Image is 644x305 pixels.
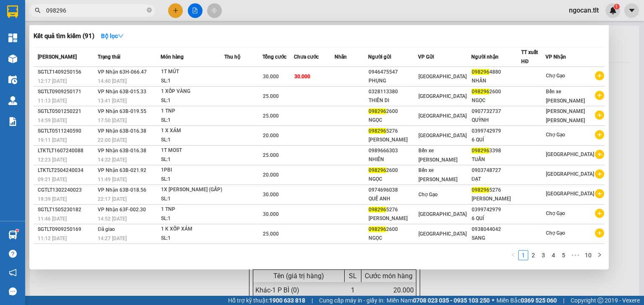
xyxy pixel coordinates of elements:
[546,89,585,104] span: Bến xe [PERSON_NAME]
[546,210,565,216] span: Chợ Gạo
[418,211,467,217] span: [GEOGRAPHIC_DATA]
[263,172,279,178] span: 20.000
[294,74,310,79] span: 30.000
[38,54,77,60] span: [PERSON_NAME]
[8,54,17,63] img: warehouse-icon
[9,250,17,258] span: question-circle
[369,167,386,173] span: 098296
[369,108,386,114] span: 098296
[161,146,224,155] div: 1T MOST
[369,68,418,77] div: 0946475547
[595,110,604,120] span: plus-circle
[545,54,566,60] span: VP Nhận
[546,230,565,236] span: Chợ Gạo
[595,150,604,159] span: plus-circle
[508,250,518,260] button: left
[224,54,240,60] span: Thu hộ
[369,207,386,213] span: 098296
[595,169,604,179] span: plus-circle
[546,191,594,197] span: [GEOGRAPHIC_DATA]
[263,211,279,217] span: 30.000
[511,252,516,257] span: left
[369,245,418,254] div: 0946475547
[582,251,594,260] a: 10
[595,228,604,238] span: plus-circle
[16,229,18,232] sup: 1
[161,214,224,223] div: SL: 1
[9,287,17,295] span: message
[98,207,146,213] span: VP Nhận 63F-002.30
[472,107,521,116] div: 0907732737
[98,128,146,134] span: VP Nhận 63B-016.38
[582,250,595,260] li: 10
[161,87,224,96] div: 1 XỐP VÀNG
[369,226,386,232] span: 098296
[38,177,67,182] span: 09:21 [DATE]
[369,116,418,125] div: NGỌC
[8,33,17,42] img: dashboard-icon
[369,127,418,136] div: 5276
[418,148,457,163] span: Bến xe [PERSON_NAME]
[546,151,594,157] span: [GEOGRAPHIC_DATA]
[38,107,95,116] div: SGTLT0501250221
[9,269,17,277] span: notification
[548,250,558,260] li: 4
[369,166,418,175] div: 2600
[472,69,489,75] span: 098296
[262,54,286,60] span: Tổng cước
[472,68,521,77] div: 4880
[161,136,224,145] div: SL: 1
[595,250,605,260] li: Next Page
[161,77,224,86] div: SL: 1
[35,8,41,13] span: search
[546,171,594,177] span: [GEOGRAPHIC_DATA]
[98,108,146,114] span: VP Nhận 63B-019.55
[528,250,538,260] li: 2
[263,231,279,237] span: 25.000
[472,77,521,85] div: NHÂN
[98,226,115,232] span: Đã giao
[521,49,538,64] span: TT xuất HĐ
[161,67,224,77] div: 1T MÚT
[263,74,279,79] span: 30.000
[161,185,224,195] div: 1X [PERSON_NAME] (GẤP)
[101,33,124,39] strong: Bộ lọc
[472,146,521,155] div: 3398
[369,186,418,195] div: 0974696038
[369,195,418,203] div: QUẾ ANH
[38,166,95,175] div: LTKTLT2504240034
[472,214,521,223] div: 6 QUÍ
[546,73,565,79] span: Chợ Gạo
[38,98,67,104] span: 11:13 [DATE]
[161,54,184,60] span: Món hàng
[472,89,489,95] span: 098296
[98,196,127,202] span: 22:17 [DATE]
[294,54,319,60] span: Chưa cước
[38,196,67,202] span: 19:39 [DATE]
[118,33,124,39] span: down
[369,87,418,96] div: 0328113380
[472,175,521,184] div: ĐẠT
[161,195,224,204] div: SL: 1
[38,216,67,222] span: 11:46 [DATE]
[147,7,152,15] span: close-circle
[98,69,147,75] span: VP Nhận 63H-066.47
[418,113,467,119] span: [GEOGRAPHIC_DATA]
[38,157,67,163] span: 12:23 [DATE]
[98,118,127,123] span: 17:50 [DATE]
[369,96,418,105] div: THIÊN DI
[418,231,467,237] span: [GEOGRAPHIC_DATA]
[418,192,438,197] span: Chợ Gạo
[559,251,568,260] a: 5
[546,132,565,138] span: Chợ Gạo
[38,118,67,123] span: 14:59 [DATE]
[38,146,95,155] div: LTKTLT1607240088
[369,225,418,234] div: 2600
[595,209,604,218] span: plus-circle
[161,155,224,164] div: SL: 1
[369,136,418,144] div: [PERSON_NAME]
[518,250,528,260] li: 1
[549,251,558,260] a: 4
[418,133,467,138] span: [GEOGRAPHIC_DATA]
[98,187,146,193] span: VP Nhận 63B-018.56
